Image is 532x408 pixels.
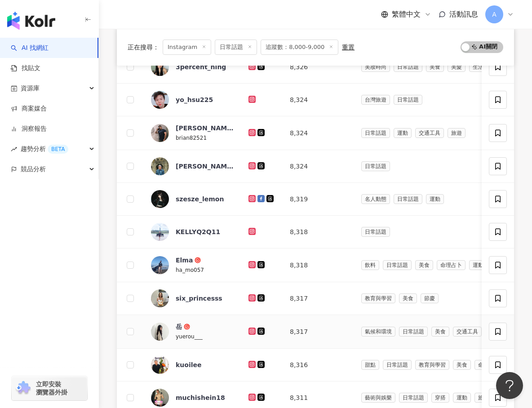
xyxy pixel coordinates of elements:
[394,194,422,204] span: 日常話題
[361,293,395,303] span: 教育與學習
[415,128,444,138] span: 交通工具
[283,315,354,349] td: 8,317
[151,256,234,275] a: KOL AvatarElmaha_mo057
[474,393,492,403] span: 旅遊
[394,62,422,72] span: 日常話題
[151,289,234,307] a: KOL Avatarsix_princesss
[151,157,169,175] img: KOL Avatar
[11,44,49,53] a: searchAI 找網紅
[151,157,234,175] a: KOL Avatar[PERSON_NAME]
[21,159,46,179] span: 競品分析
[361,360,379,370] span: 甜點
[176,227,220,236] div: KELLYQ2Q11
[383,360,412,370] span: 日常話題
[151,223,234,241] a: KOL AvatarKELLYQ2Q11
[176,162,234,171] div: [PERSON_NAME]
[261,40,338,55] span: 追蹤數：8,000-9,000
[176,135,207,141] span: brian82521
[151,289,169,307] img: KOL Avatar
[151,356,234,374] a: KOL Avatarkuoilee
[176,322,182,331] div: 岳
[449,10,478,18] span: 活動訊息
[14,381,32,395] img: chrome extension
[151,190,234,208] a: KOL Avatarszesze_lemon
[469,62,498,72] span: 生活風格
[496,372,523,399] iframe: Help Scout Beacon - Open
[399,393,428,403] span: 日常話題
[392,9,421,19] span: 繁體中文
[151,91,234,109] a: KOL Avataryo_hsu225
[431,393,449,403] span: 穿搭
[176,256,193,265] div: Elma
[283,216,354,248] td: 8,318
[151,124,234,142] a: KOL Avatar[PERSON_NAME]brian82521
[151,190,169,208] img: KOL Avatar
[361,393,395,403] span: 藝術與娛樂
[11,104,47,113] a: 商案媒合
[361,260,379,270] span: 飲料
[361,161,390,171] span: 日常話題
[12,376,87,400] a: chrome extension立即安裝 瀏覽器外掛
[283,116,354,150] td: 8,324
[283,248,354,282] td: 8,318
[21,78,40,98] span: 資源庫
[399,293,417,303] span: 美食
[361,128,390,138] span: 日常話題
[426,62,444,72] span: 美食
[469,260,487,270] span: 運動
[431,327,449,337] span: 美食
[128,44,159,51] span: 正在搜尋 ：
[283,84,354,116] td: 8,324
[151,58,234,76] a: KOL Avatar3percent_ning
[48,145,68,154] div: BETA
[474,360,503,370] span: 命理占卜
[421,293,439,303] span: 節慶
[151,91,169,109] img: KOL Avatar
[151,223,169,241] img: KOL Avatar
[361,95,390,105] span: 台灣旅遊
[163,40,211,55] span: Instagram
[399,327,428,337] span: 日常話題
[151,58,169,76] img: KOL Avatar
[215,40,257,55] span: 日常話題
[151,322,234,341] a: KOL Avatar岳yuerou___
[283,349,354,381] td: 8,316
[11,124,47,133] a: 洞察報告
[151,389,169,407] img: KOL Avatar
[448,62,465,72] span: 美髮
[448,128,465,138] span: 旅遊
[176,62,226,71] div: 3percent_ning
[151,389,234,407] a: KOL Avatarmuchishein18
[415,260,433,270] span: 美食
[283,282,354,315] td: 8,317
[453,360,471,370] span: 美食
[361,62,390,72] span: 美妝時尚
[176,267,204,273] span: ha_mo057
[283,51,354,84] td: 8,326
[394,128,412,138] span: 運動
[151,256,169,274] img: KOL Avatar
[36,380,67,396] span: 立即安裝 瀏覽器外掛
[383,260,412,270] span: 日常話題
[437,260,465,270] span: 命理占卜
[151,124,169,142] img: KOL Avatar
[342,44,355,51] div: 重置
[21,139,68,159] span: 趨勢分析
[283,150,354,183] td: 8,324
[453,327,482,337] span: 交通工具
[176,294,222,303] div: six_princesss
[176,95,213,104] div: yo_hsu225
[394,95,422,105] span: 日常話題
[176,333,203,340] span: yuerou___
[426,194,444,204] span: 運動
[11,146,17,152] span: rise
[361,227,390,237] span: 日常話題
[283,183,354,216] td: 8,319
[361,194,390,204] span: 名人動態
[176,393,225,402] div: muchishein18
[11,64,40,73] a: 找貼文
[176,195,224,204] div: szesze_lemon
[151,323,169,341] img: KOL Avatar
[176,360,201,369] div: kuoilee
[7,12,55,30] img: logo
